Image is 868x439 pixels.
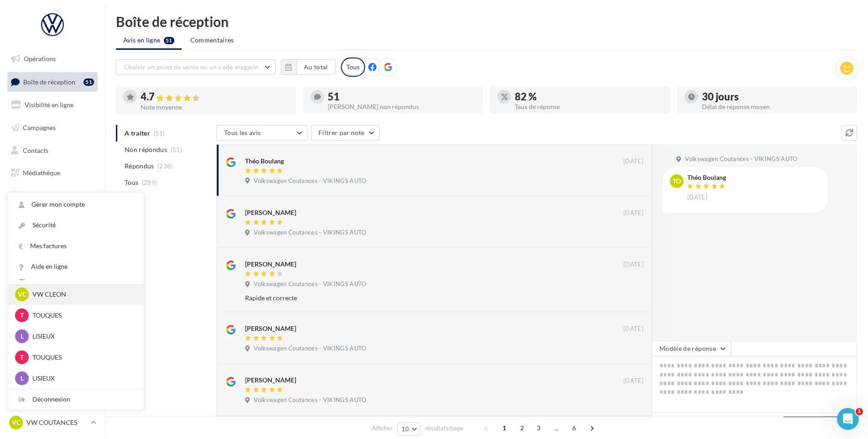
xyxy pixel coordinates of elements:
span: Volkswagen Coutances - VIKINGS AUTO [254,345,366,353]
span: L [21,332,24,341]
span: Contacts [23,146,48,154]
span: Afficher [372,424,392,433]
a: Mes factures [8,236,144,256]
span: [DATE] [623,325,643,333]
div: Taux de réponse [515,104,663,110]
iframe: Intercom live chat [837,408,859,430]
a: Calendrier [5,186,99,205]
div: [PERSON_NAME] [245,324,296,333]
a: Gérer mon compte [8,194,144,215]
div: 4.7 [141,92,288,102]
div: 30 jours [702,92,850,102]
button: Modèle de réponse [652,341,731,356]
a: PLV et print personnalisable [5,209,99,236]
span: Volkswagen Coutances - VIKINGS AUTO [254,177,366,185]
div: Théo Boulang [687,174,727,181]
span: résultats/page [425,424,463,433]
a: Campagnes [5,118,99,137]
span: Volkswagen Coutances - VIKINGS AUTO [254,396,366,404]
span: ... [549,421,564,435]
div: 82 % [515,92,663,102]
p: LISIEUX [32,374,133,383]
div: Tous [341,57,365,77]
span: [DATE] [623,377,643,385]
a: Aide en ligne [8,256,144,277]
span: Calendrier [23,192,53,199]
div: Note moyenne [141,104,288,110]
a: Visibilité en ligne [5,95,99,115]
p: VW COUTANCES [26,418,87,427]
div: [PERSON_NAME] [245,260,296,269]
span: Médiathèque [23,169,60,177]
span: Volkswagen Coutances - VIKINGS AUTO [685,155,797,163]
span: VC [18,290,26,299]
span: 1 [856,408,863,415]
span: (238) [157,162,173,170]
p: TOUQUES [32,311,133,320]
div: [PERSON_NAME] non répondus [328,104,476,110]
span: Commentaires [190,36,234,45]
span: [DATE] [687,193,707,202]
button: Au total [281,59,336,75]
span: Tous [125,178,138,187]
span: Volkswagen Coutances - VIKINGS AUTO [254,229,366,237]
p: TOUQUES [32,353,133,362]
div: 51 [84,78,94,86]
p: LISIEUX [32,332,133,341]
div: Théo Boulang [245,157,284,166]
span: T [20,353,24,362]
span: [DATE] [623,157,643,166]
a: Boîte de réception51 [5,72,99,92]
div: [PERSON_NAME] [245,376,296,385]
p: VW CLEON [32,290,133,299]
a: Sécurité [8,215,144,235]
span: Campagnes [23,124,56,131]
span: 2 [515,421,529,435]
button: Tous les avis [216,125,308,141]
a: Opérations [5,49,99,68]
span: 10 [402,425,409,433]
span: Choisir un point de vente ou un code magasin [124,63,259,71]
span: Tous les avis [224,129,261,136]
a: Contacts [5,141,99,160]
button: 10 [397,423,421,435]
div: Boîte de réception [116,15,857,28]
span: To [673,177,681,186]
div: Déconnexion [8,389,144,410]
span: 3 [531,421,546,435]
span: Répondus [125,162,154,171]
span: Opérations [24,55,56,63]
span: 6 [567,421,581,435]
span: [DATE] [623,261,643,269]
span: Non répondus [125,145,167,154]
button: Choisir un point de vente ou un code magasin [116,59,276,75]
span: VC [12,418,21,427]
span: Visibilité en ligne [25,101,73,109]
span: [DATE] [623,209,643,217]
span: 1 [497,421,512,435]
button: Filtrer par note [311,125,380,141]
div: [PERSON_NAME] [245,208,296,217]
div: 51 [328,92,476,102]
div: Délai de réponse moyen [702,104,850,110]
span: Volkswagen Coutances - VIKINGS AUTO [254,280,366,288]
span: L [21,374,24,383]
span: Boîte de réception [23,78,75,85]
button: Au total [296,59,336,75]
span: (289) [142,179,157,186]
a: VC VW COUTANCES [7,414,98,431]
a: Médiathèque [5,163,99,183]
span: T [20,311,24,320]
a: Campagnes DataOnDemand [5,239,99,266]
div: Rapide et correcte [245,293,584,303]
span: (51) [171,146,182,153]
